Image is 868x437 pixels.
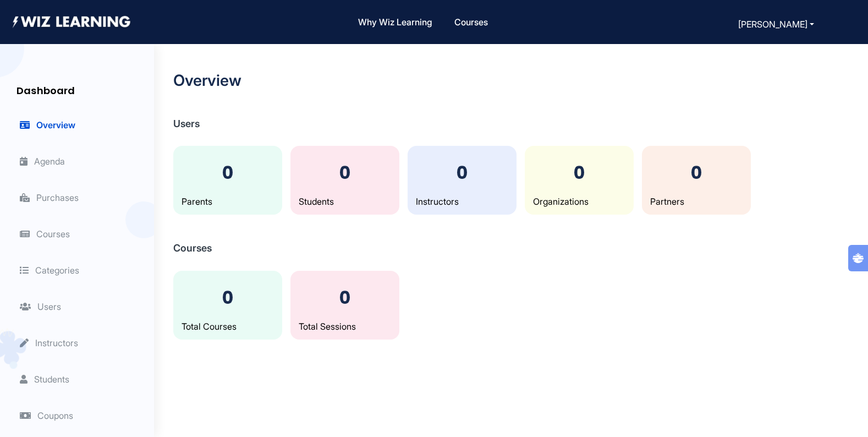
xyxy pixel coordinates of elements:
p: 0 [182,160,274,186]
p: 0 [299,285,391,311]
span: Agenda [20,156,65,167]
p: 0 [299,160,391,186]
p: Organizations [533,195,625,208]
span: Purchases [20,192,79,203]
span: Categories [20,265,79,276]
button: Users [17,299,64,314]
span: Instructors [20,337,78,348]
h2: Dashboard [11,74,154,102]
a: Courses [450,10,492,34]
button: Courses [17,227,73,241]
p: 0 [650,160,743,186]
p: Instructors [416,195,508,208]
p: Total Sessions [299,320,391,333]
a: Why Wiz Learning [354,10,437,34]
span: Users [20,301,61,312]
p: Students [299,195,391,208]
span: Students [20,374,69,385]
button: Agenda [17,154,68,168]
button: Purchases [17,190,82,205]
span: Overview [20,119,75,130]
p: 0 [182,285,274,311]
button: Categories [17,263,83,277]
span: Coupons [20,410,73,421]
h2: Overview [173,72,849,90]
button: Overview [17,118,79,132]
button: Students [17,372,73,386]
p: 0 [416,160,508,186]
h3: Users [173,118,849,130]
p: Total Courses [182,320,274,333]
button: [PERSON_NAME] [735,17,817,32]
h3: Courses [173,242,849,254]
span: Courses [20,228,70,239]
p: Parents [182,195,274,208]
p: 0 [533,160,625,186]
button: Instructors [17,336,81,350]
p: Partners [650,195,743,208]
button: Coupons [17,408,76,423]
